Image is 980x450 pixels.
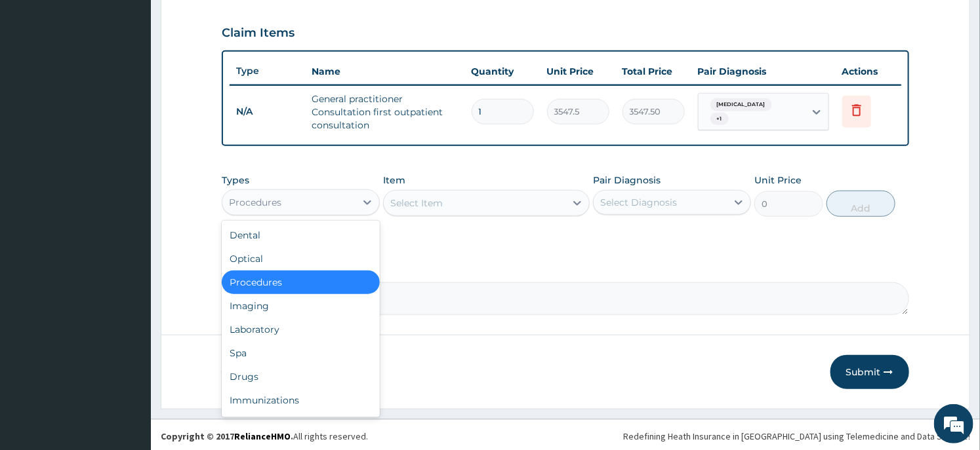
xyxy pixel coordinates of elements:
[24,66,53,98] img: d_794563401_company_1708531726252_794563401
[623,430,970,443] div: Redefining Heath Insurance in [GEOGRAPHIC_DATA] using Telemedicine and Data Science!
[836,58,901,84] th: Actions
[305,86,464,138] td: General practitioner Consultation first outpatient consultation
[827,191,895,217] button: Add
[390,197,443,210] div: Select Item
[600,196,677,209] div: Select Diagnosis
[230,100,305,124] td: N/A
[230,59,305,83] th: Type
[161,430,293,442] strong: Copyright © 2017 .
[222,365,380,388] div: Drugs
[222,294,380,318] div: Imaging
[541,58,616,84] th: Unit Price
[593,174,661,187] label: Pair Diagnosis
[710,98,772,111] span: [MEDICAL_DATA]
[222,318,380,341] div: Laboratory
[229,196,281,209] div: Procedures
[222,271,380,294] div: Procedures
[691,58,836,84] th: Pair Diagnosis
[754,174,802,187] label: Unit Price
[305,58,464,84] th: Name
[76,139,181,271] span: We're online!
[465,58,541,84] th: Quantity
[710,113,729,126] span: + 1
[7,306,250,352] textarea: Type your message and hit 'Enter'
[222,264,909,275] label: Comment
[215,7,247,38] div: Minimize live chat window
[222,341,380,365] div: Spa
[222,412,380,436] div: Others
[234,430,291,442] a: RelianceHMO
[222,247,380,271] div: Optical
[830,355,909,389] button: Submit
[616,58,691,84] th: Total Price
[222,26,295,41] h3: Claim Items
[68,73,220,90] div: Chat with us now
[383,174,405,187] label: Item
[222,388,380,412] div: Immunizations
[222,223,380,247] div: Dental
[222,175,249,186] label: Types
